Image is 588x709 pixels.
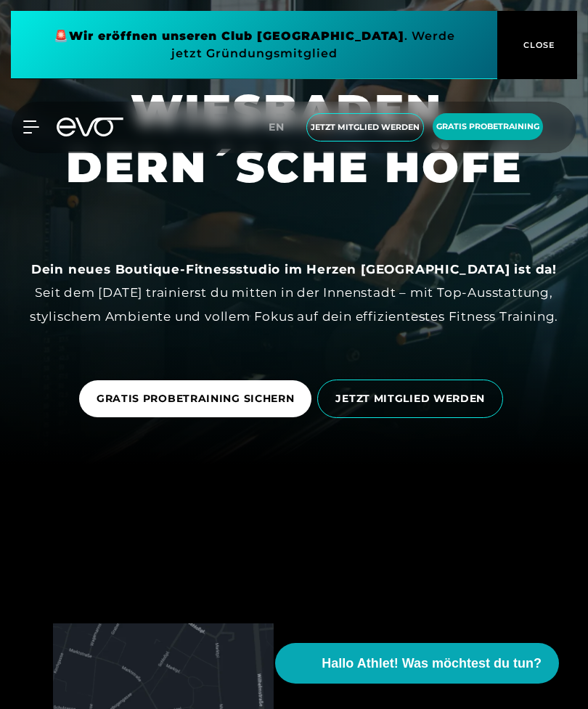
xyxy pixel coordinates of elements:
[322,654,542,673] span: Hallo Athlet! Was möchtest du tun?
[269,119,293,136] a: en
[335,391,485,406] span: JETZT MITGLIED WERDEN
[497,11,577,79] button: CLOSE
[436,120,539,133] span: Gratis Probetraining
[311,121,420,134] span: Jetzt Mitglied werden
[31,262,557,276] strong: Dein neues Boutique-Fitnessstudio im Herzen [GEOGRAPHIC_DATA] ist da!
[269,120,285,134] span: en
[520,38,555,52] span: CLOSE
[302,113,428,142] a: Jetzt Mitglied werden
[428,113,547,142] a: Gratis Probetraining
[317,369,509,429] a: JETZT MITGLIED WERDEN
[12,258,576,328] div: Seit dem [DATE] trainierst du mitten in der Innenstadt – mit Top-Ausstattung, stylischem Ambiente...
[79,380,312,417] a: GRATIS PROBETRAINING SICHERN
[97,391,295,406] span: GRATIS PROBETRAINING SICHERN
[275,643,559,684] button: Hallo Athlet! Was möchtest du tun?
